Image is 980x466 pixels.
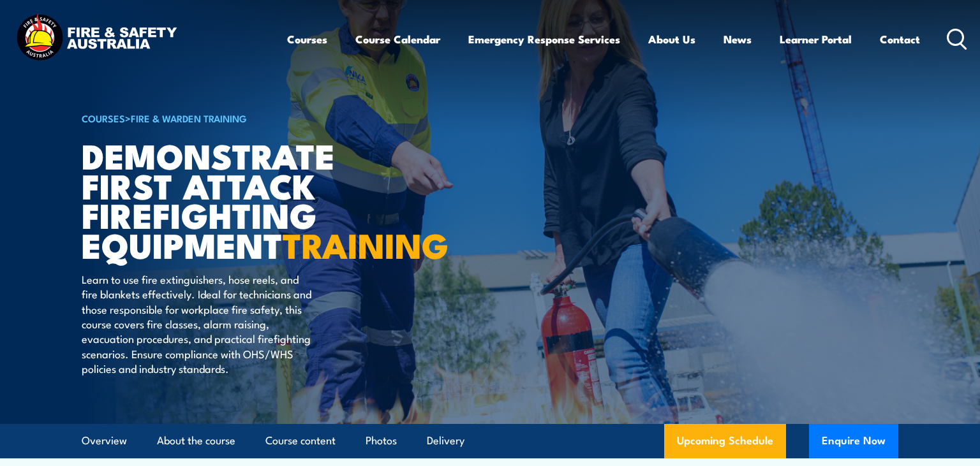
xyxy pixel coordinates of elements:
[724,22,752,56] a: News
[648,22,695,56] a: About Us
[427,424,464,458] a: Delivery
[82,272,315,376] p: Learn to use fire extinguishers, hose reels, and fire blankets effectively. Ideal for technicians...
[82,424,127,458] a: Overview
[82,111,125,125] a: COURSES
[366,424,397,458] a: Photos
[780,22,852,56] a: Learner Portal
[880,22,920,56] a: Contact
[265,424,336,458] a: Course content
[287,22,327,56] a: Courses
[283,217,449,270] strong: TRAINING
[468,22,620,56] a: Emergency Response Services
[157,424,235,458] a: About the course
[82,140,397,259] h1: Demonstrate First Attack Firefighting Equipment
[131,111,247,125] a: Fire & Warden Training
[664,424,786,458] a: Upcoming Schedule
[355,22,440,56] a: Course Calendar
[82,110,397,126] h6: >
[809,424,898,458] button: Enquire Now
